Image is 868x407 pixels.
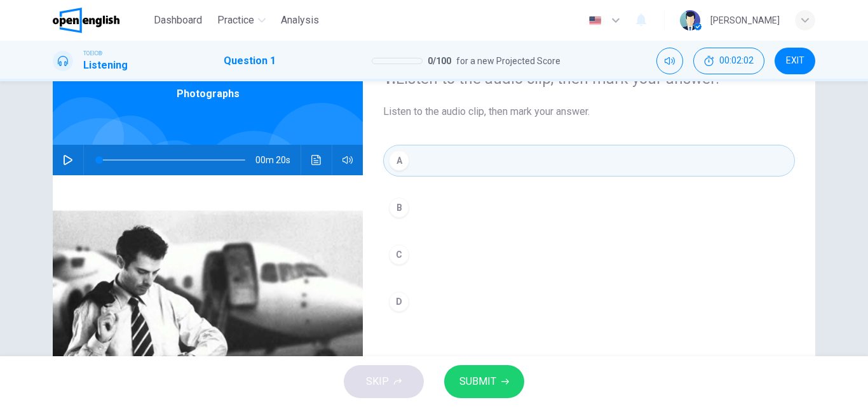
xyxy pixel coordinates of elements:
[177,86,240,102] span: Photographs
[53,8,149,33] a: OpenEnglish logo
[693,48,764,74] div: Hide
[383,239,795,270] button: C
[217,13,254,28] span: Practice
[444,365,524,398] button: SUBMIT
[306,145,327,175] button: Click to see the audio transcription
[255,145,301,175] span: 00m 20s
[693,48,764,74] button: 00:02:02
[383,286,795,317] button: D
[281,13,319,28] span: Analysis
[53,8,119,33] img: OpenEnglish logo
[383,145,795,177] button: A
[383,192,795,224] button: B
[786,56,804,66] span: EXIT
[775,48,815,74] button: EXIT
[149,9,207,32] button: Dashboard
[656,48,683,74] div: Mute
[83,49,102,58] span: TOEIC®
[383,104,795,119] span: Listen to the audio clip, then mark your answer.
[389,291,409,312] div: D
[428,53,451,69] span: 0 / 100
[154,13,202,28] span: Dashboard
[587,16,603,25] img: en
[459,373,496,390] span: SUBMIT
[680,10,700,30] img: Profile picture
[710,13,780,28] div: [PERSON_NAME]
[389,150,409,171] div: A
[83,58,128,73] h1: Listening
[389,244,409,265] div: C
[276,9,324,32] button: Analysis
[212,9,271,32] button: Practice
[456,53,560,69] span: for a new Projected Score
[389,197,409,218] div: B
[224,53,276,69] h1: Question 1
[719,56,754,66] span: 00:02:02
